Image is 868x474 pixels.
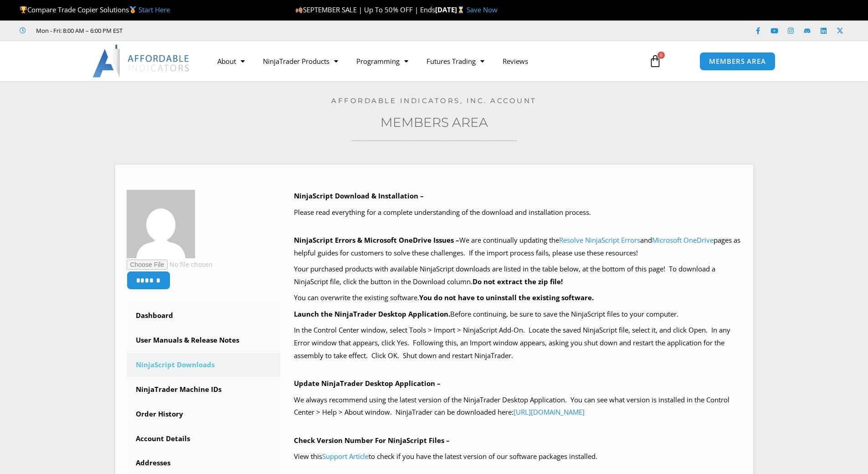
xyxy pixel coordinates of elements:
p: Please read everything for a complete understanding of the download and installation process. [294,206,742,219]
span: Mon - Fri: 8:00 AM – 6:00 PM EST [34,25,123,36]
a: MEMBERS AREA [699,52,776,71]
strong: [DATE] [435,5,467,14]
a: 0 [635,48,675,74]
a: [URL][DOMAIN_NAME] [514,407,585,417]
p: In the Control Center window, select Tools > Import > NinjaScript Add-On. Locate the saved NinjaS... [294,324,742,362]
p: We always recommend using the latest version of the NinjaTrader Desktop Application. You can see ... [294,394,742,419]
a: Microsoft OneDrive [652,235,714,245]
nav: Menu [208,51,638,72]
a: Dashboard [127,304,281,328]
a: NinjaTrader Machine IDs [127,378,281,401]
a: Futures Trading [417,51,493,72]
iframe: Customer reviews powered by Trustpilot [135,26,272,35]
a: Save Now [467,5,498,14]
a: Order History [127,402,281,426]
img: 🥇 [129,6,136,13]
a: Start Here [139,5,170,14]
p: Your purchased products with available NinjaScript downloads are listed in the table below, at th... [294,263,742,288]
a: User Manuals & Release Notes [127,328,281,352]
img: d2d4590bb65c693cccc695de25547cebfa79c9a58b44c3901faaf5e4fc686336 [127,190,195,258]
img: ⌛ [457,6,464,13]
a: Support Article [322,452,369,461]
p: We are continually updating the and pages as helpful guides for customers to solve these challeng... [294,234,742,260]
span: SEPTEMBER SALE | Up To 50% OFF | Ends [295,5,435,14]
img: 🍂 [296,6,303,13]
a: Members Area [380,115,488,130]
p: You can overwrite the existing software. [294,292,742,304]
img: 🏆 [20,6,27,13]
b: You do not have to uninstall the existing software. [419,293,594,302]
b: NinjaScript Download & Installation – [294,191,424,200]
a: Programming [347,51,417,72]
span: Compare Trade Copier Solutions [20,5,170,14]
a: NinjaTrader Products [254,51,347,72]
a: Reviews [493,51,537,72]
b: Do not extract the zip file! [473,277,563,286]
a: About [208,51,254,72]
img: LogoAI | Affordable Indicators – NinjaTrader [92,45,190,78]
b: Check Version Number For NinjaScript Files – [294,436,450,445]
p: View this to check if you have the latest version of our software packages installed. [294,450,742,463]
b: Launch the NinjaTrader Desktop Application. [294,309,450,318]
span: MEMBERS AREA [709,58,766,65]
a: Account Details [127,427,281,451]
b: Update NinjaTrader Desktop Application – [294,379,441,388]
a: Resolve NinjaScript Errors [559,235,640,245]
a: NinjaScript Downloads [127,353,281,377]
p: Before continuing, be sure to save the NinjaScript files to your computer. [294,308,742,321]
b: NinjaScript Errors & Microsoft OneDrive Issues – [294,235,459,245]
span: 0 [657,52,665,59]
a: Affordable Indicators, Inc. Account [331,96,537,105]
